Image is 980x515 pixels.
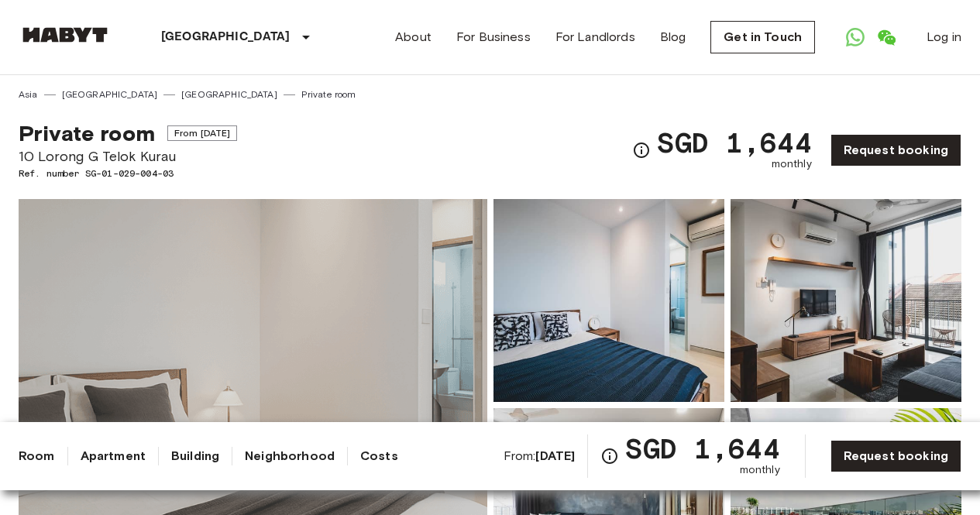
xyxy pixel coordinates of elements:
a: Request booking [830,440,961,472]
p: [GEOGRAPHIC_DATA] [161,28,291,46]
a: Open WeChat [871,22,902,53]
a: [GEOGRAPHIC_DATA] [62,88,158,101]
span: From: [504,448,576,465]
a: About [395,28,432,46]
a: Log in [927,28,961,46]
a: Get in Touch [710,21,815,53]
img: Picture of unit SG-01-029-004-03 [493,199,724,402]
a: Room [19,447,55,465]
svg: Check cost overview for full price breakdown. Please note that discounts apply to new joiners onl... [632,141,651,160]
a: Costs [360,447,398,465]
img: Habyt [19,27,112,43]
a: Request booking [830,134,961,167]
a: Open WhatsApp [840,22,871,53]
span: 10 Lorong G Telok Kurau [19,146,237,167]
a: Apartment [81,447,146,465]
a: Private room [301,88,356,101]
svg: Check cost overview for full price breakdown. Please note that discounts apply to new joiners onl... [600,447,619,465]
span: monthly [740,462,780,478]
span: SGD 1,644 [625,434,779,462]
span: Private room [19,120,155,146]
a: Building [171,447,219,465]
a: Neighborhood [245,447,335,465]
a: For Business [456,28,531,46]
span: monthly [772,156,812,172]
span: Ref. number SG-01-029-004-03 [19,167,237,180]
a: Asia [19,88,38,101]
a: Blog [660,28,686,46]
b: [DATE] [535,448,575,463]
a: [GEOGRAPHIC_DATA] [181,88,277,101]
img: Picture of unit SG-01-029-004-03 [731,199,961,402]
a: For Landlords [555,28,635,46]
span: SGD 1,644 [657,129,811,156]
span: From [DATE] [167,125,238,141]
